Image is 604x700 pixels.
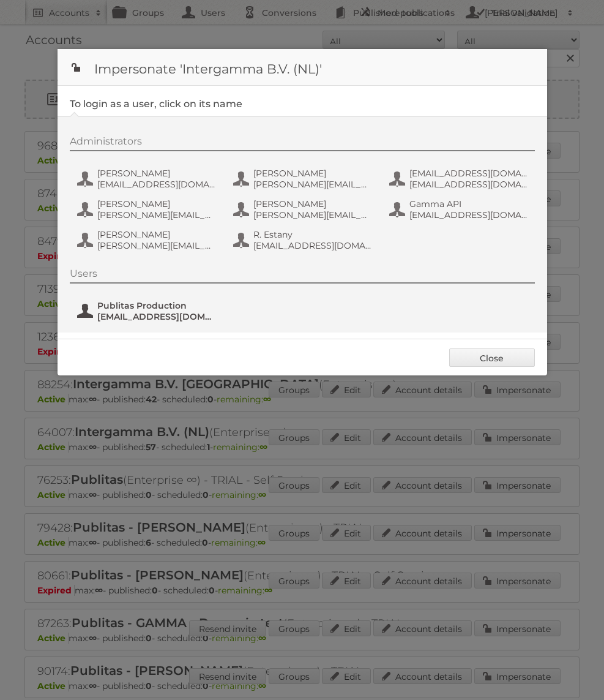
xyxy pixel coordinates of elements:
[70,135,535,151] div: Administrators
[76,167,220,191] button: [PERSON_NAME] [EMAIL_ADDRESS][DOMAIN_NAME]
[70,98,242,110] legend: To login as a user, click on its name
[409,209,528,220] span: [EMAIL_ADDRESS][DOMAIN_NAME]
[232,197,376,222] button: [PERSON_NAME] [PERSON_NAME][EMAIL_ADDRESS][DOMAIN_NAME]
[97,179,216,190] span: [EMAIL_ADDRESS][DOMAIN_NAME]
[232,167,376,191] button: [PERSON_NAME] [PERSON_NAME][EMAIL_ADDRESS][DOMAIN_NAME]
[97,229,216,240] span: [PERSON_NAME]
[76,197,220,222] button: [PERSON_NAME] [PERSON_NAME][EMAIL_ADDRESS][DOMAIN_NAME]
[70,268,535,284] div: Users
[58,49,547,86] h1: Impersonate 'Intergamma B.V. (NL)'
[409,168,528,179] span: [EMAIL_ADDRESS][DOMAIN_NAME]
[253,229,372,240] span: R. Estany
[253,198,372,209] span: [PERSON_NAME]
[253,179,372,190] span: [PERSON_NAME][EMAIL_ADDRESS][DOMAIN_NAME]
[97,311,216,322] span: [EMAIL_ADDRESS][DOMAIN_NAME]
[409,198,528,209] span: Gamma API
[97,168,216,179] span: [PERSON_NAME]
[97,240,216,251] span: [PERSON_NAME][EMAIL_ADDRESS][DOMAIN_NAME]
[97,209,216,220] span: [PERSON_NAME][EMAIL_ADDRESS][DOMAIN_NAME]
[388,167,532,191] button: [EMAIL_ADDRESS][DOMAIN_NAME] [EMAIL_ADDRESS][DOMAIN_NAME]
[76,228,220,252] button: [PERSON_NAME] [PERSON_NAME][EMAIL_ADDRESS][DOMAIN_NAME]
[388,197,532,222] button: Gamma API [EMAIL_ADDRESS][DOMAIN_NAME]
[97,300,216,311] span: Publitas Production
[253,240,372,251] span: [EMAIL_ADDRESS][DOMAIN_NAME]
[232,228,376,252] button: R. Estany [EMAIL_ADDRESS][DOMAIN_NAME]
[409,179,528,190] span: [EMAIL_ADDRESS][DOMAIN_NAME]
[97,198,216,209] span: [PERSON_NAME]
[76,299,220,323] button: Publitas Production [EMAIL_ADDRESS][DOMAIN_NAME]
[253,209,372,220] span: [PERSON_NAME][EMAIL_ADDRESS][DOMAIN_NAME]
[253,168,372,179] span: [PERSON_NAME]
[449,348,535,367] a: Close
